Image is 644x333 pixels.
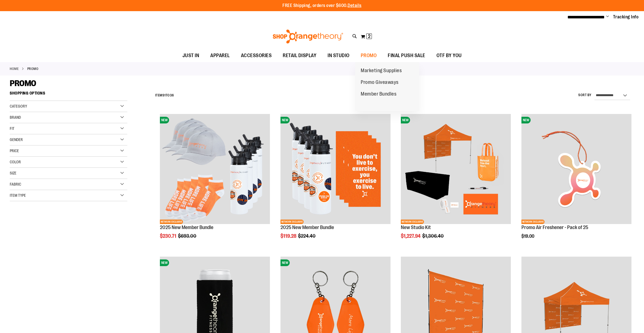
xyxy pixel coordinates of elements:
[280,114,391,225] a: 2025 New Member BundleNEWNETWORK EXCLUSIVE
[10,149,19,153] span: Price
[280,114,391,224] img: 2025 New Member Bundle
[348,3,362,8] a: Details
[578,93,592,98] label: Sort By
[388,49,425,62] span: FINAL PUSH SALE
[160,117,169,123] span: NEW
[521,114,631,225] a: Promo Air Freshener - Pack of 25NEWNETWORK EXCLUSIVE
[241,49,272,62] span: ACCESSORIES
[160,220,183,224] span: NETWORK EXCLUSIVE
[282,3,362,9] p: FREE Shipping, orders over $600.
[422,233,445,239] span: $1,306.40
[401,225,431,230] a: New Studio Kit
[361,68,402,75] span: Marketing Supplies
[10,79,36,88] span: PROMO
[155,91,174,100] h2: Items to
[10,137,23,142] span: Gender
[361,79,399,86] span: Promo Giveaways
[178,233,197,239] span: $693.00
[361,49,377,62] span: PROMO
[519,111,634,253] div: product
[164,93,166,97] span: 1
[27,66,39,71] strong: PROMO
[10,126,14,131] span: Fit
[160,233,177,239] span: $230.71
[401,117,410,123] span: NEW
[10,160,21,164] span: Color
[157,111,273,253] div: product
[10,182,21,186] span: Fabric
[521,234,535,239] span: $19.00
[280,117,290,123] span: NEW
[521,117,531,123] span: NEW
[170,93,174,97] span: 36
[280,259,290,266] span: NEW
[398,111,514,253] div: product
[401,220,424,224] span: NETWORK EXCLUSIVE
[182,49,199,62] span: JUST IN
[10,171,16,175] span: Size
[160,259,169,266] span: NEW
[10,88,127,101] strong: Shopping Options
[210,49,230,62] span: APPAREL
[280,225,334,230] a: 2025 New Member Bundle
[272,30,344,43] img: Shop Orangetheory
[280,233,297,239] span: $119.28
[278,111,393,253] div: product
[401,233,421,239] span: $1,227.94
[521,114,631,224] img: Promo Air Freshener - Pack of 25
[436,49,462,62] span: OTF BY YOU
[401,114,511,225] a: New Studio KitNEWNETWORK EXCLUSIVE
[361,91,396,98] span: Member Bundles
[401,114,511,224] img: New Studio Kit
[10,115,21,120] span: Brand
[160,225,213,230] a: 2025 New Member Bundle
[613,14,639,20] a: Tracking Info
[298,233,316,239] span: $224.40
[280,220,304,224] span: NETWORK EXCLUSIVE
[160,114,270,224] img: 2025 New Member Bundle
[283,49,316,62] span: RETAIL DISPLAY
[368,33,370,39] span: 2
[160,114,270,225] a: 2025 New Member BundleNEWNETWORK EXCLUSIVE
[521,220,545,224] span: NETWORK EXCLUSIVE
[606,14,609,20] button: Account menu
[10,66,19,71] a: Home
[10,193,26,198] span: Item Type
[10,104,27,108] span: Category
[521,225,588,230] a: Promo Air Freshener - Pack of 25
[328,49,350,62] span: IN STUDIO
